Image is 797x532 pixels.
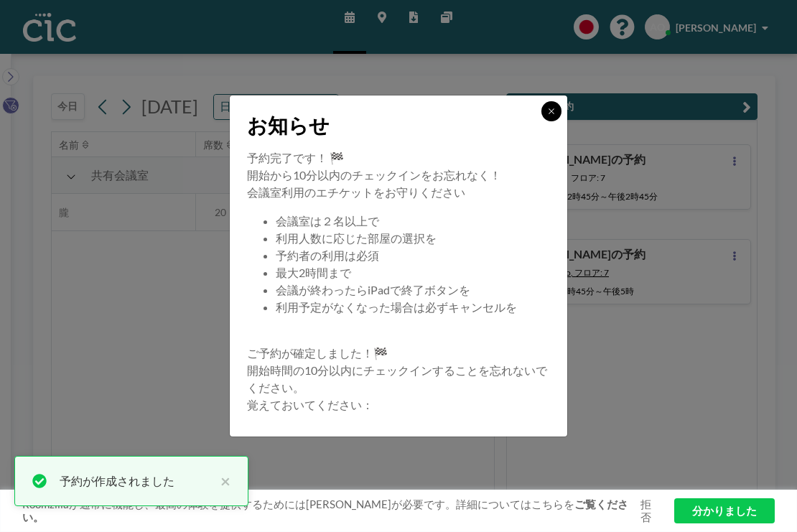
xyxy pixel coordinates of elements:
font: 分かりました [692,504,757,517]
font: 予約完了です！ 🏁 [247,151,344,164]
font: × [220,470,230,491]
font: 会議室利用のエチケットをお守りください [247,185,465,199]
font: 利用人数に応じた部屋の選択を [276,231,437,245]
font: ご予約が確定しました！🏁 [247,346,388,360]
font: 最大2時間まで [276,266,351,279]
font: 開始時間の10分以内にチェックインすることを忘れないでください。 [247,363,547,394]
button: 近い [213,472,230,490]
font: 覚えておいてください： [247,398,373,411]
font: 会議が終わったらiPadで終了ボタンを [276,283,470,297]
font: お知らせ [247,113,330,137]
font: 拒否 [640,498,651,524]
a: 拒否 [635,498,656,525]
font: 予約が作成されました [60,474,174,487]
font: 会議室は２名以上で [276,214,379,228]
font: 予約者の利用は必須 [276,248,379,262]
font: 利用予定がなくなった場合は必ずキャンセルを [276,300,517,314]
font: 開始から10分以内のチェックインをお忘れなく！ [247,168,501,182]
font: Roomzillaが通常に機能し、最高の体験を提供するためには[PERSON_NAME]が必要です。詳細についてはこちらを [22,498,574,510]
a: ご覧ください。 [22,498,628,524]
